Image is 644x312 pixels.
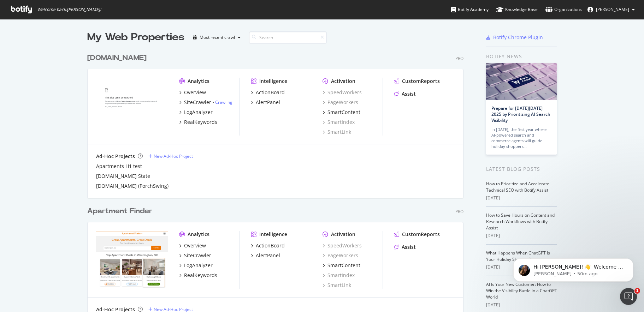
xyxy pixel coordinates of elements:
[486,233,557,239] div: [DATE]
[184,272,217,279] div: RealKeywords
[96,163,142,170] a: Apartments H1 test
[394,231,440,238] a: CustomReports
[402,244,416,251] div: Assist
[486,250,550,262] a: What Happens When ChatGPT Is Your Holiday Shopper?
[96,153,135,160] div: Ad-Hoc Projects
[184,119,217,126] div: RealKeywords
[256,89,285,96] div: ActionBoard
[256,242,285,249] div: ActionBoard
[179,99,232,106] a: SiteCrawler- Crawling
[323,128,351,136] a: SmartLink
[323,242,362,249] a: SpeedWorkers
[96,173,150,180] a: [DOMAIN_NAME] State
[486,212,555,231] a: How to Save Hours on Content and Research Workflows with Botify Assist
[486,53,557,60] div: Botify news
[503,244,644,293] iframe: Intercom notifications message
[491,127,551,149] div: In [DATE], the first year where AI-powered search and commerce agents will guide holiday shoppers…
[249,31,327,44] input: Search
[184,262,213,269] div: LogAnalyzer
[96,78,168,135] img: www.homes.com
[37,7,101,12] span: Welcome back, [PERSON_NAME] !
[87,206,152,216] div: Apartment Finder
[634,288,640,294] span: 1
[486,302,557,308] div: [DATE]
[451,6,489,13] div: Botify Academy
[394,90,416,97] a: Assist
[184,242,206,249] div: Overview
[87,53,149,63] a: [DOMAIN_NAME]
[394,78,440,85] a: CustomReports
[323,252,358,259] a: PageWorkers
[493,34,543,41] div: Botify Chrome Plugin
[200,35,235,40] div: Most recent crawl
[327,109,360,116] div: SmartContent
[87,206,155,216] a: Apartment Finder
[154,153,193,159] div: New Ad-Hoc Project
[188,78,209,85] div: Analytics
[486,34,543,41] a: Botify Chrome Plugin
[620,288,637,305] iframe: Intercom live chat
[259,78,287,85] div: Intelligence
[402,90,416,97] div: Assist
[496,6,538,13] div: Knowledge Base
[256,252,280,259] div: AlertPanel
[331,78,355,85] div: Activation
[148,153,193,159] a: New Ad-Hoc Project
[323,109,360,116] a: SmartContent
[323,89,362,96] a: SpeedWorkers
[486,165,557,173] div: Latest Blog Posts
[402,78,440,85] div: CustomReports
[179,262,213,269] a: LogAnalyzer
[179,109,213,116] a: LogAnalyzer
[394,244,416,251] a: Assist
[402,231,440,238] div: CustomReports
[545,6,582,13] div: Organizations
[184,252,211,259] div: SiteCrawler
[486,264,557,270] div: [DATE]
[87,30,184,44] div: My Web Properties
[184,99,211,106] div: SiteCrawler
[184,89,206,96] div: Overview
[331,231,355,238] div: Activation
[179,272,217,279] a: RealKeywords
[251,89,285,96] a: ActionBoard
[323,282,351,289] a: SmartLink
[323,272,355,279] a: SmartIndex
[96,231,168,288] img: apartmentfinder.com
[455,209,463,215] div: Pro
[87,53,147,63] div: [DOMAIN_NAME]
[486,63,557,100] img: Prepare for Black Friday 2025 by Prioritizing AI Search Visibility
[486,181,549,193] a: How to Prioritize and Accelerate Technical SEO with Botify Assist
[486,281,557,300] a: AI Is Your New Customer: How to Win the Visibility Battle in a ChatGPT World
[455,55,463,61] div: Pro
[323,99,358,106] a: PageWorkers
[188,231,209,238] div: Analytics
[190,32,243,43] button: Most recent crawl
[596,6,629,12] span: Scott Nickels
[582,4,640,15] button: [PERSON_NAME]
[327,262,360,269] div: SmartContent
[179,242,206,249] a: Overview
[259,231,287,238] div: Intelligence
[179,119,217,126] a: RealKeywords
[323,119,355,126] a: SmartIndex
[251,99,280,106] a: AlertPanel
[184,109,213,116] div: LogAnalyzer
[179,89,206,96] a: Overview
[96,182,169,190] a: [DOMAIN_NAME] (PorchSwing)
[251,242,285,249] a: ActionBoard
[323,262,360,269] a: SmartContent
[251,252,280,259] a: AlertPanel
